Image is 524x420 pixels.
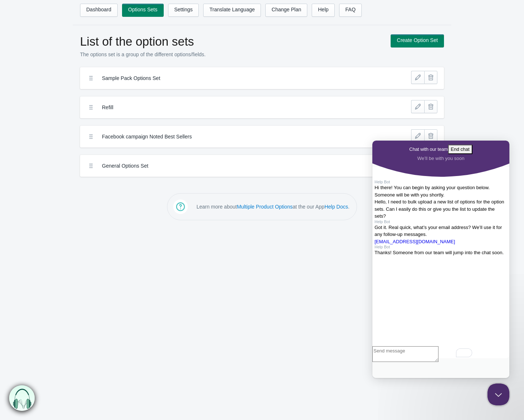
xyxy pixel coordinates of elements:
iframe: Help Scout Beacon - Close [487,383,509,405]
label: Facebook campaign Noted Best Sellers [102,133,368,140]
p: Learn more about at the our App . [197,203,350,210]
a: Translate Language [203,4,261,17]
a: Create Option Set [391,34,444,47]
a: Help Docs [324,204,348,210]
iframe: Help Scout Beacon - Live Chat, Contact Form, and Knowledge Base [372,141,509,378]
label: Sample Pack Options Set [102,75,368,82]
label: Refill [102,104,368,111]
h1: List of the option sets [80,34,383,49]
img: bxm.png [9,385,35,411]
a: Settings [168,4,199,17]
a: Help [312,4,335,17]
a: FAQ [339,4,362,17]
a: Dashboard [80,4,118,17]
a: Change Plan [265,4,307,17]
label: General Options Set [102,162,368,169]
a: Multiple Product Options [237,204,293,210]
a: Options Sets [122,4,164,17]
p: The options set is a group of the different options/fields. [80,51,383,58]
